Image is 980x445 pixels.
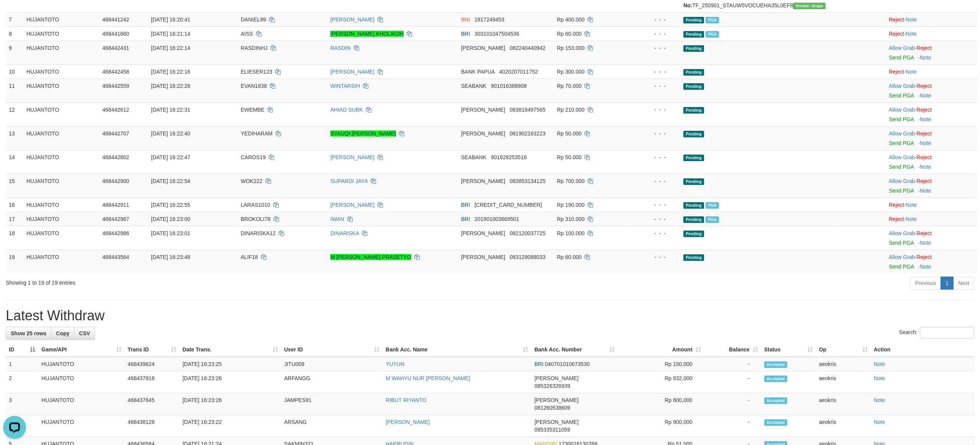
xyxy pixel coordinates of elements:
td: HUJANTOTO [23,250,99,274]
span: Pending [683,231,704,237]
span: [PERSON_NAME] [461,254,505,260]
span: AISS [241,31,253,37]
span: BROKOLI78 [241,216,271,222]
span: [PERSON_NAME] [534,397,578,403]
td: 9 [6,41,23,64]
a: IWAN [330,216,344,222]
span: 468441660 [102,31,129,37]
a: Note [920,140,931,146]
td: Rp 150,000 [618,357,704,371]
td: · [886,226,977,250]
span: [DATE] 16:22:40 [151,130,190,137]
td: 7 [6,12,23,26]
th: Op: activate to sort column ascending [816,343,871,357]
span: Pending [683,216,704,223]
span: Pending [683,202,704,209]
th: Date Trans.: activate to sort column ascending [179,343,281,357]
span: [DATE] 16:22:54 [151,178,190,184]
span: Pending [683,254,704,261]
th: Bank Acc. Name: activate to sort column ascending [382,343,531,357]
td: ARFANGG [281,371,382,393]
span: 468441242 [102,16,129,23]
td: aeokris [816,415,871,437]
span: Copy [56,330,69,336]
span: Copy 201901003669501 to clipboard [474,216,519,222]
td: · [886,174,977,198]
th: Game/API: activate to sort column ascending [38,343,125,357]
span: Marked by aeokris [706,31,719,38]
a: Allow Grab [889,254,915,260]
a: Note [920,164,931,170]
a: Note [906,31,917,37]
td: 468437918 [125,371,179,393]
span: [DATE] 16:23:01 [151,230,190,236]
div: - - - [633,253,677,261]
a: CSV [74,327,95,340]
span: [PERSON_NAME] [534,375,578,381]
a: Reject [916,178,932,184]
span: Copy 580501035402531 to clipboard [474,202,542,208]
td: [DATE] 16:23:26 [179,371,281,393]
td: ARSANG [281,415,382,437]
div: - - - [633,130,677,137]
th: Bank Acc. Number: activate to sort column ascending [531,343,617,357]
span: 468442911 [102,202,129,208]
span: Rp 153.000 [557,45,584,51]
span: Rp 60.000 [557,254,582,260]
td: · [886,102,977,126]
a: Send PGA [889,240,914,246]
span: Copy 083853134125 to clipboard [510,178,545,184]
a: Allow Grab [889,45,915,51]
span: Pending [683,45,704,52]
td: HUJANTOTO [23,174,99,198]
span: [DATE] 16:22:31 [151,107,190,113]
a: Send PGA [889,54,914,61]
td: HUJANTOTO [23,41,99,64]
td: HUJANTOTO [23,64,99,79]
span: Rp 50.000 [557,130,582,137]
span: Accepted [764,361,787,368]
a: Note [874,397,885,403]
a: Reject [916,254,932,260]
span: DANIEL99 [241,16,266,23]
td: 8 [6,26,23,41]
a: Send PGA [889,140,914,146]
span: Copy 083129088033 to clipboard [510,254,545,260]
td: · [886,126,977,150]
td: · [886,212,977,226]
td: JAMPES91 [281,393,382,415]
td: 12 [6,102,23,126]
a: WINTARSIH [330,83,360,89]
span: WOK222 [241,178,263,184]
div: - - - [633,68,677,76]
th: Amount: activate to sort column ascending [618,343,704,357]
span: Copy 081902163223 to clipboard [510,130,545,137]
span: 468442458 [102,69,129,75]
span: Copy 085326326939 to clipboard [534,383,570,389]
td: 468439624 [125,357,179,371]
td: 13 [6,126,23,150]
a: RIBUT RIYANTO [386,397,427,403]
span: LARAS1010 [241,202,270,208]
div: - - - [633,153,677,161]
span: Pending [683,69,704,76]
td: HUJANTOTO [23,226,99,250]
div: - - - [633,106,677,114]
span: Copy 081260538609 to clipboard [534,405,570,411]
a: YUYUN [386,361,404,367]
td: 18 [6,226,23,250]
span: 468442986 [102,230,129,236]
a: [PERSON_NAME] [330,16,374,23]
a: Note [920,264,931,270]
a: Send PGA [889,92,914,99]
td: · [886,198,977,212]
span: YEDIHARAM [241,130,272,137]
span: Pending [683,31,704,38]
a: Note [920,240,931,246]
td: · [886,26,977,41]
a: Note [906,202,917,208]
td: HUJANTOTO [38,371,125,393]
th: Balance: activate to sort column ascending [704,343,761,357]
span: Copy 1817249453 to clipboard [474,16,504,23]
td: HUJANTOTO [23,150,99,174]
